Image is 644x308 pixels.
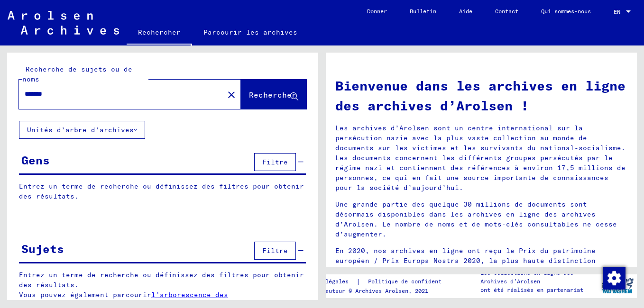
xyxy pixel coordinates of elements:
[21,240,64,257] div: Sujets
[262,158,288,166] span: Filtre
[335,199,627,239] p: Une grande partie des quelque 30 millions de documents sont désormais disponibles dans les archiv...
[19,181,306,201] p: Entrez un terme de recherche ou définissez des filtres pour obtenir des résultats.
[22,65,132,83] mat-label: Recherche de sujets ou de noms
[249,90,296,100] span: Rechercher
[600,274,635,298] img: yv_logo.png
[480,269,598,286] p: Les collections en ligne des Archives d’Arolsen
[295,277,356,287] a: Mentions légales
[262,246,288,255] span: Filtre
[241,80,306,109] button: Rechercher
[27,126,134,134] font: Unités d’arbre d’archives
[254,153,296,171] button: Filtre
[19,121,145,139] button: Unités d’arbre d’archives
[295,287,473,295] p: Droits d’auteur © Archives Arolsen, 2021
[614,9,624,15] span: EN
[192,21,309,44] a: Parcourir les archives
[21,152,50,169] div: Gens
[8,11,119,35] img: Arolsen_neg.svg
[222,85,241,104] button: Clair
[226,89,237,100] mat-icon: close
[480,286,598,303] p: ont été réalisés en partenariat avec
[254,242,296,260] button: Filtre
[127,21,192,45] a: Rechercher
[360,277,473,287] a: Politique de confidentialité
[356,277,360,287] font: |
[335,123,627,193] p: Les archives d’Arolsen sont un centre international sur la persécution nazie avec la plus vaste c...
[335,246,627,286] p: En 2020, nos archives en ligne ont reçu le Prix du patrimoine européen / Prix Europa Nostra 2020,...
[335,76,627,116] h1: Bienvenue dans les archives en ligne des archives d’Arolsen !
[603,267,626,290] img: Modifier le consentement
